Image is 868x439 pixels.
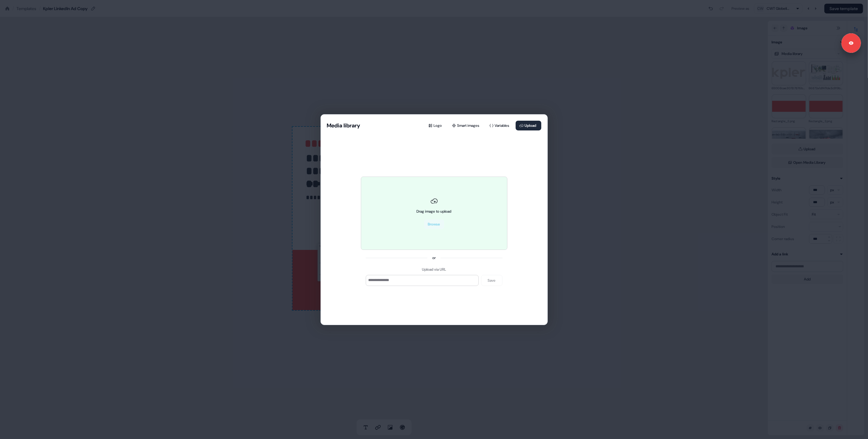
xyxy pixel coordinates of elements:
[486,121,514,130] button: Variables
[327,122,361,129] button: Media library
[424,219,444,229] button: Browse
[516,121,541,130] button: Upload
[432,255,436,261] div: or
[425,121,447,130] button: Logo
[417,208,452,214] div: Drag image to upload
[448,121,485,130] button: Smart images
[422,266,446,273] div: Upload via URL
